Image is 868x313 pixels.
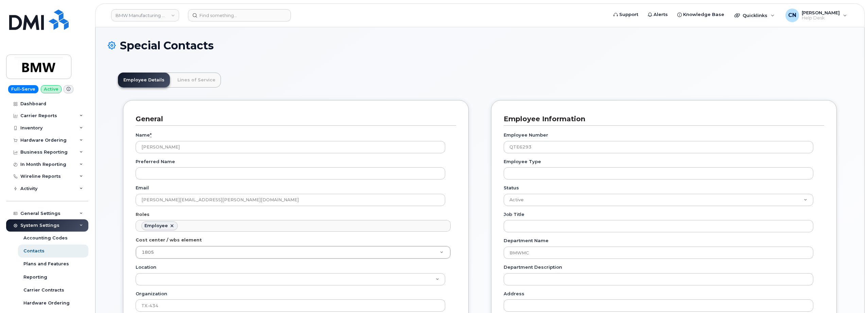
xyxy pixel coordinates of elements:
label: Email [136,185,149,191]
div: Employee [144,223,168,229]
label: Department Name [504,237,549,244]
label: Job Title [504,211,524,218]
label: Employee Number [504,132,548,138]
h3: Employee Information [504,114,819,124]
label: Name [136,132,152,138]
span: 1805 [142,250,154,255]
a: Lines of Service [172,73,221,88]
h3: General [136,114,451,124]
h1: Special Contacts [108,40,852,51]
label: Employee Type [504,158,541,165]
a: Employee Details [118,73,170,88]
label: Cost center / wbs element [136,237,202,243]
label: Roles [136,211,150,218]
label: Organization [136,291,167,297]
label: Preferred Name [136,158,175,165]
a: 1805 [136,246,450,259]
label: Department Description [504,264,562,270]
label: Address [504,291,524,297]
label: Location [136,264,156,270]
abbr: required [150,132,152,138]
label: Status [504,185,519,191]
